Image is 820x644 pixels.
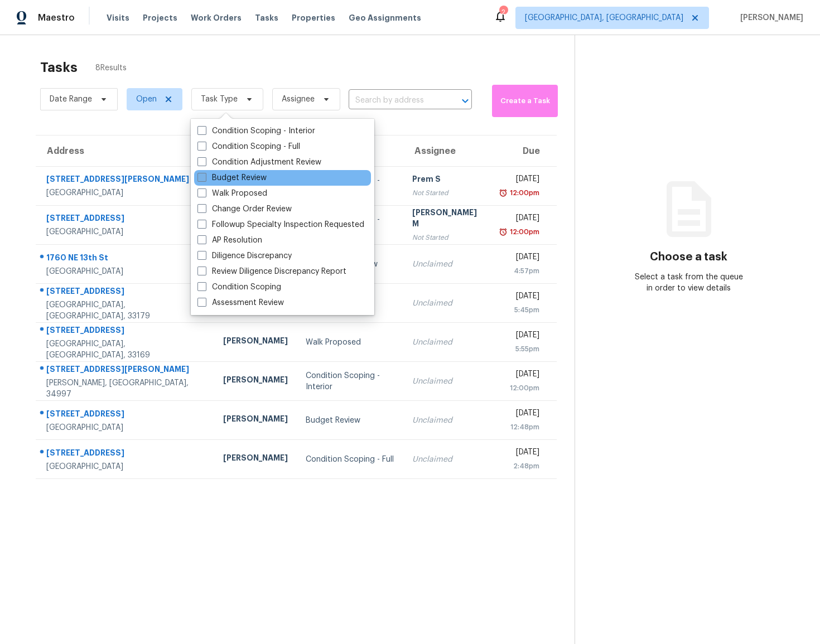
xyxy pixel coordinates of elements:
[412,187,483,198] div: Not Started
[50,94,92,105] span: Date Range
[306,337,394,348] div: Walk Proposed
[46,461,205,472] div: [GEOGRAPHIC_DATA]
[107,12,129,23] span: Visits
[403,135,492,167] th: Assignee
[306,454,394,465] div: Condition Scoping - Full
[457,93,473,109] button: Open
[282,94,315,105] span: Assignee
[197,172,267,183] label: Budget Review
[349,12,421,23] span: Geo Assignments
[46,226,205,238] div: [GEOGRAPHIC_DATA]
[46,266,205,277] div: [GEOGRAPHIC_DATA]
[46,173,205,187] div: [STREET_ADDRESS][PERSON_NAME]
[306,370,394,393] div: Condition Scoping - Interior
[197,282,281,293] label: Condition Scoping
[501,369,539,382] div: [DATE]
[501,212,539,226] div: [DATE]
[197,266,346,277] label: Review Diligence Discrepancy Report
[197,125,315,137] label: Condition Scoping - Interior
[95,62,127,74] span: 8 Results
[223,452,288,466] div: [PERSON_NAME]
[499,226,508,238] img: Overdue Alarm Icon
[191,12,242,23] span: Work Orders
[632,272,745,294] div: Select a task from the queue in order to view details
[501,461,539,472] div: 2:48pm
[292,12,335,23] span: Properties
[40,62,78,73] h2: Tasks
[46,422,205,433] div: [GEOGRAPHIC_DATA]
[46,364,205,377] div: [STREET_ADDRESS][PERSON_NAME]
[255,14,278,22] span: Tasks
[136,94,157,105] span: Open
[499,7,507,18] div: 2
[412,207,483,232] div: [PERSON_NAME] M
[736,12,803,23] span: [PERSON_NAME]
[223,413,288,427] div: [PERSON_NAME]
[349,92,441,109] input: Search by address
[46,338,205,361] div: [GEOGRAPHIC_DATA], [GEOGRAPHIC_DATA], 33169
[46,187,205,198] div: [GEOGRAPHIC_DATA]
[46,377,205,400] div: [PERSON_NAME], [GEOGRAPHIC_DATA], 34997
[197,141,300,152] label: Condition Scoping - Full
[501,265,539,277] div: 4:57pm
[501,290,539,304] div: [DATE]
[197,204,292,215] label: Change Order Review
[46,299,205,322] div: [GEOGRAPHIC_DATA], [GEOGRAPHIC_DATA], 33179
[46,285,205,299] div: [STREET_ADDRESS]
[46,325,205,338] div: [STREET_ADDRESS]
[46,252,205,266] div: 1760 NE 13th St
[412,259,483,270] div: Unclaimed
[38,12,75,23] span: Maestro
[501,330,539,343] div: [DATE]
[412,298,483,309] div: Unclaimed
[501,382,539,394] div: 12:00pm
[508,187,539,198] div: 12:00pm
[197,188,267,199] label: Walk Proposed
[46,447,205,461] div: [STREET_ADDRESS]
[498,95,552,108] span: Create a Task
[201,94,238,105] span: Task Type
[412,376,483,387] div: Unclaimed
[501,343,539,355] div: 5:55pm
[46,408,205,422] div: [STREET_ADDRESS]
[197,157,321,168] label: Condition Adjustment Review
[501,447,539,461] div: [DATE]
[508,226,539,238] div: 12:00pm
[492,85,558,117] button: Create a Task
[197,297,284,308] label: Assessment Review
[306,415,394,426] div: Budget Review
[501,251,539,265] div: [DATE]
[650,251,727,263] h3: Choose a task
[223,335,288,349] div: [PERSON_NAME]
[197,250,292,262] label: Diligence Discrepancy
[412,337,483,348] div: Unclaimed
[412,173,483,187] div: Prem S
[197,219,364,230] label: Followup Specialty Inspection Requested
[501,422,539,433] div: 12:48pm
[412,454,483,465] div: Unclaimed
[197,235,262,246] label: AP Resolution
[501,408,539,422] div: [DATE]
[525,12,683,23] span: [GEOGRAPHIC_DATA], [GEOGRAPHIC_DATA]
[46,212,205,226] div: [STREET_ADDRESS]
[501,173,539,187] div: [DATE]
[143,12,177,23] span: Projects
[412,232,483,243] div: Not Started
[492,135,557,167] th: Due
[412,415,483,426] div: Unclaimed
[501,304,539,316] div: 5:45pm
[36,135,214,167] th: Address
[499,187,508,198] img: Overdue Alarm Icon
[223,374,288,388] div: [PERSON_NAME]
